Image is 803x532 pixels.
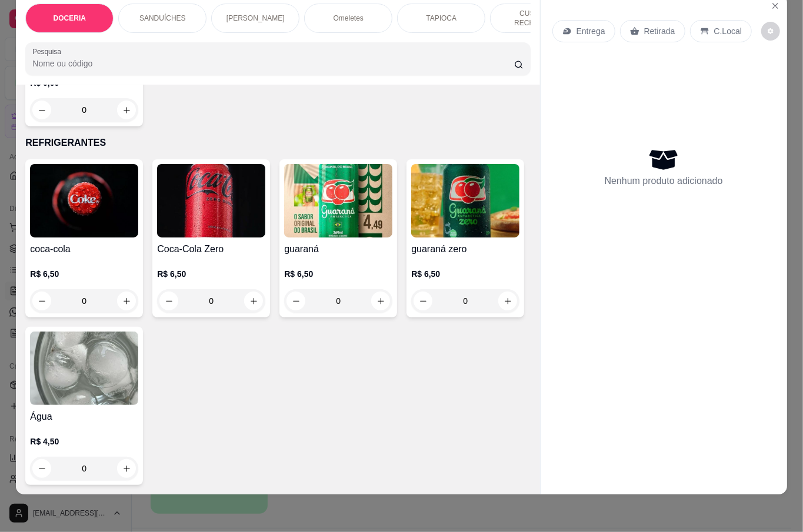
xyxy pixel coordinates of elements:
[286,292,305,310] button: decrease-product-quantity
[30,436,138,447] p: R$ 4,50
[284,242,392,256] h4: guaraná
[32,46,65,56] label: Pesquisa
[117,292,136,310] button: increase-product-quantity
[54,14,86,23] p: DOCERIA
[761,22,780,41] button: decrease-product-quantity
[25,136,530,150] p: REFRIGERANTES
[32,292,51,310] button: decrease-product-quantity
[30,332,138,405] img: product-image
[30,164,138,237] img: product-image
[157,242,265,256] h4: Coca-Cola Zero
[498,292,517,310] button: increase-product-quantity
[139,14,186,23] p: SANDUÍCHES
[714,25,742,37] p: C.Local
[226,14,285,23] p: [PERSON_NAME]
[371,292,390,310] button: increase-product-quantity
[605,174,723,188] p: Nenhum produto adicionado
[500,9,568,28] p: CUSCUZ RECHEADO
[426,14,457,23] p: TAPIOCA
[414,292,432,310] button: decrease-product-quantity
[32,58,514,69] input: Pesquisa
[30,410,138,424] h4: Água
[284,268,392,280] p: R$ 6,50
[244,292,263,310] button: increase-product-quantity
[157,164,265,237] img: product-image
[157,268,265,280] p: R$ 6,50
[577,25,605,37] p: Entrega
[334,14,364,23] p: Omeletes
[411,268,519,280] p: R$ 6,50
[644,25,675,37] p: Retirada
[284,164,392,237] img: product-image
[411,242,519,256] h4: guaraná zero
[159,292,178,310] button: decrease-product-quantity
[30,268,138,280] p: R$ 6,50
[30,242,138,256] h4: coca-cola
[411,164,519,237] img: product-image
